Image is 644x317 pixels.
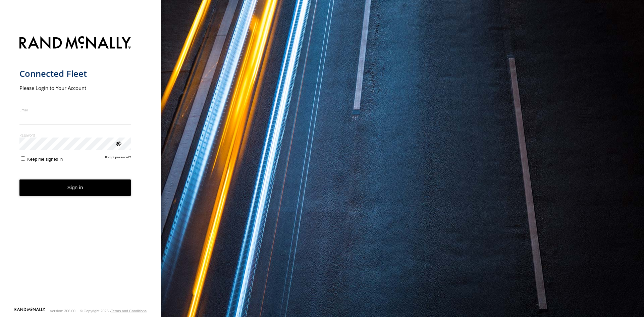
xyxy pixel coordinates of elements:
form: main [19,32,142,307]
h1: Connected Fleet [19,68,131,79]
button: Sign in [19,179,131,196]
h2: Please Login to Your Account [19,85,131,91]
img: Rand McNally [19,35,131,52]
label: Password [19,133,131,138]
div: ViewPassword [115,140,121,147]
input: Keep me signed in [21,156,25,161]
span: Keep me signed in [27,157,63,162]
div: © Copyright 2025 - [80,309,147,313]
label: Email [19,107,131,112]
a: Forgot password? [105,155,131,162]
div: Version: 306.00 [50,309,75,313]
a: Terms and Conditions [111,309,147,313]
a: Visit our Website [14,308,45,314]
